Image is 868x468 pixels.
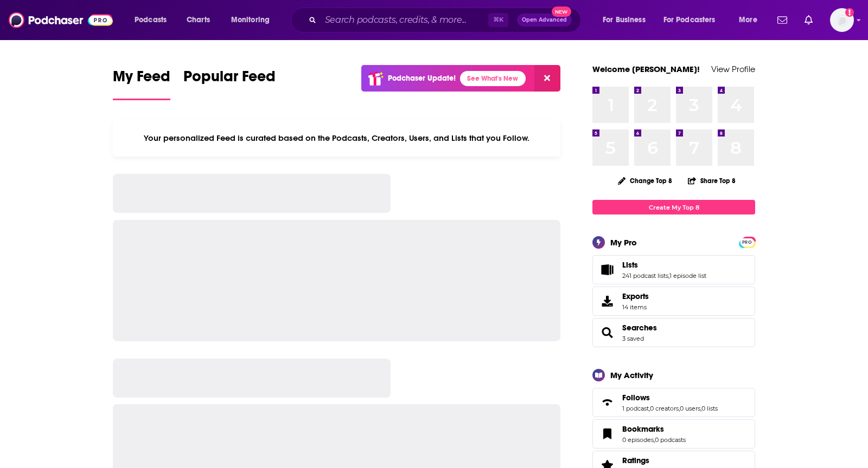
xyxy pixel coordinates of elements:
[622,405,649,412] a: 1 podcast
[687,170,736,191] button: Share Top 8
[622,335,644,342] a: 3 saved
[596,426,618,441] a: Bookmarks
[596,325,618,340] a: Searches
[622,260,706,270] a: Lists
[596,262,618,277] a: Lists
[663,12,716,28] span: For Podcasters
[622,424,664,434] span: Bookmarks
[9,10,113,30] img: Podchaser - Follow, Share and Rate Podcasts
[113,120,560,157] div: Your personalized Feed is curated based on the Podcasts, Creators, Users, and Lists that you Follow.
[460,71,526,86] a: See What's New
[592,318,755,347] span: Searches
[649,405,650,412] span: ,
[830,8,854,32] button: Show profile menu
[800,11,817,29] a: Show notifications dropdown
[592,287,755,316] a: Exports
[845,8,854,17] svg: Add a profile image
[183,67,276,92] span: Popular Feed
[711,64,755,74] a: View Profile
[592,419,755,448] span: Bookmarks
[654,436,655,444] span: ,
[231,12,270,28] span: Monitoring
[773,11,792,29] a: Show notifications dropdown
[830,8,854,32] img: User Profile
[622,260,638,270] span: Lists
[650,405,679,412] a: 0 creators
[622,272,668,279] a: 241 podcast lists
[700,405,701,412] span: ,
[830,8,854,32] span: Logged in as TeemsPR
[388,74,456,83] p: Podchaser Update!
[180,11,216,29] a: Charts
[741,238,754,246] span: PRO
[741,238,754,246] a: PRO
[592,200,755,214] a: Create My Top 8
[622,323,657,333] a: Searches
[669,272,706,279] a: 1 episode list
[187,12,210,28] span: Charts
[622,291,649,301] span: Exports
[488,13,508,27] span: ⌘ K
[610,237,637,248] div: My Pro
[622,303,649,311] span: 14 items
[592,255,755,284] span: Lists
[655,436,686,444] a: 0 podcasts
[113,67,170,100] a: My Feed
[668,272,669,279] span: ,
[731,11,771,29] button: open menu
[301,8,591,32] div: Search podcasts, credits, & more...
[622,393,650,402] span: Follows
[127,11,181,29] button: open menu
[517,14,572,27] button: Open AdvancedNew
[622,393,718,402] a: Follows
[595,11,659,29] button: open menu
[656,11,731,29] button: open menu
[622,456,649,465] span: Ratings
[321,11,488,29] input: Search podcasts, credits, & more...
[592,388,755,417] span: Follows
[592,64,700,74] a: Welcome [PERSON_NAME]!
[596,395,618,410] a: Follows
[622,436,654,444] a: 0 episodes
[113,67,170,92] span: My Feed
[622,424,686,434] a: Bookmarks
[679,405,680,412] span: ,
[701,405,718,412] a: 0 lists
[622,456,686,465] a: Ratings
[224,11,284,29] button: open menu
[183,67,276,100] a: Popular Feed
[603,12,646,28] span: For Business
[610,370,653,380] div: My Activity
[135,12,167,28] span: Podcasts
[611,174,679,187] button: Change Top 8
[680,405,700,412] a: 0 users
[552,6,571,17] span: New
[739,12,757,28] span: More
[596,294,618,309] span: Exports
[522,17,567,23] span: Open Advanced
